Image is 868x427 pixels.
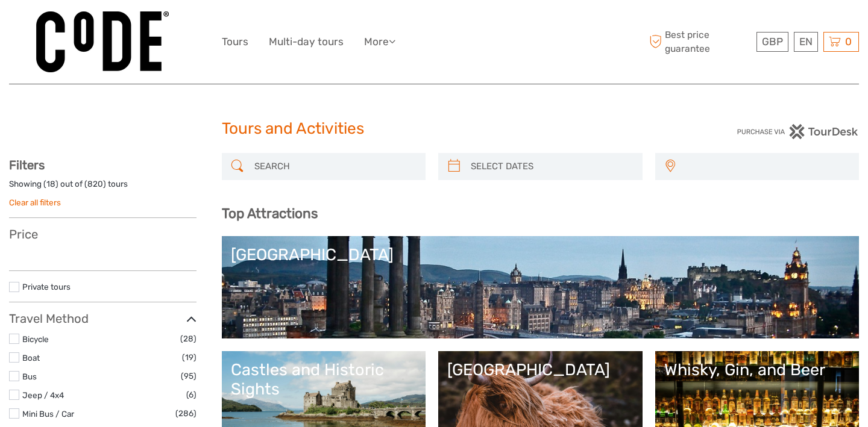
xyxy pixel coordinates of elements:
[222,119,647,139] h1: Tours and Activities
[737,124,859,139] img: PurchaseViaTourDesk.png
[762,36,783,48] span: GBP
[181,369,197,383] span: (95)
[22,334,49,344] a: Bicycle
[466,156,637,177] input: SELECT DATES
[175,407,197,420] span: (286)
[843,36,854,48] span: 0
[186,388,197,402] span: (6)
[180,332,197,346] span: (28)
[46,178,55,190] label: 18
[36,11,169,72] img: 992-d66cb919-c786-410f-a8a5-821cd0571317_logo_big.jpg
[269,33,344,51] a: Multi-day tours
[222,205,318,222] b: Top Attractions
[647,28,754,55] span: Best price guarantee
[9,178,197,197] div: Showing ( ) out of ( ) tours
[22,282,71,291] a: Private tours
[231,360,417,399] div: Castles and Historic Sights
[9,227,197,242] h3: Price
[9,198,61,207] a: Clear all filters
[22,390,64,400] a: Jeep / 4x4
[364,33,395,51] a: More
[250,156,420,177] input: SEARCH
[794,32,818,52] div: EN
[182,351,197,364] span: (19)
[22,372,37,381] a: Bus
[447,360,634,379] div: [GEOGRAPHIC_DATA]
[22,409,74,419] a: Mini Bus / Car
[231,245,851,329] a: [GEOGRAPHIC_DATA]
[22,353,40,363] a: Boat
[664,360,851,379] div: Whisky, Gin, and Beer
[222,33,248,51] a: Tours
[9,158,45,172] strong: Filters
[231,245,851,264] div: [GEOGRAPHIC_DATA]
[87,178,103,190] label: 820
[9,311,197,326] h3: Travel Method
